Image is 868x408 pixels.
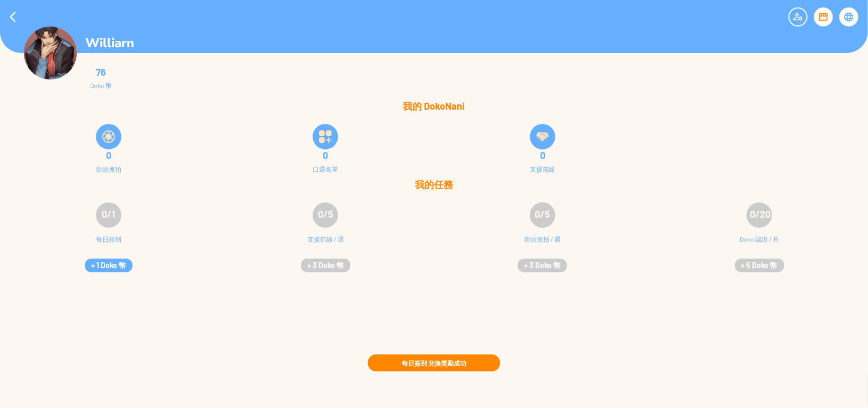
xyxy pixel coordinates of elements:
div: Doko 認證 / 月 [740,234,779,255]
span: 0/5 [535,208,550,220]
div: 0 [440,150,645,161]
div: 支援前線 [530,165,555,173]
span: 0/5 [318,208,333,220]
img: frontLineSupply.svg [536,130,549,143]
span: 每日簽到 兌換獎勵成功 [402,359,466,367]
div: 口袋名單 [313,165,338,173]
img: bucketListIcon.svg [319,130,332,143]
div: Doko 幣 [90,82,112,89]
button: + 1 Doko 幣 [85,259,132,272]
p: Williarn [85,34,134,52]
div: 支援前線 / 週 [307,234,344,255]
img: snapShot.svg [102,130,115,143]
div: 每日簽到 [96,234,121,255]
div: 街頭抓拍 [96,165,121,173]
div: 0 [6,150,211,161]
div: 0 [224,150,428,161]
button: + 3 Doko 幣 [518,259,567,272]
span: 0/20 [750,208,770,220]
div: 76 [90,67,112,77]
div: 街頭抓拍 / 週 [524,234,561,255]
button: + 3 Doko 幣 [301,259,350,272]
img: Visruth.jpg not found [24,26,77,79]
span: 0/1 [102,208,115,220]
button: + 5 Doko 幣 [735,259,784,272]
